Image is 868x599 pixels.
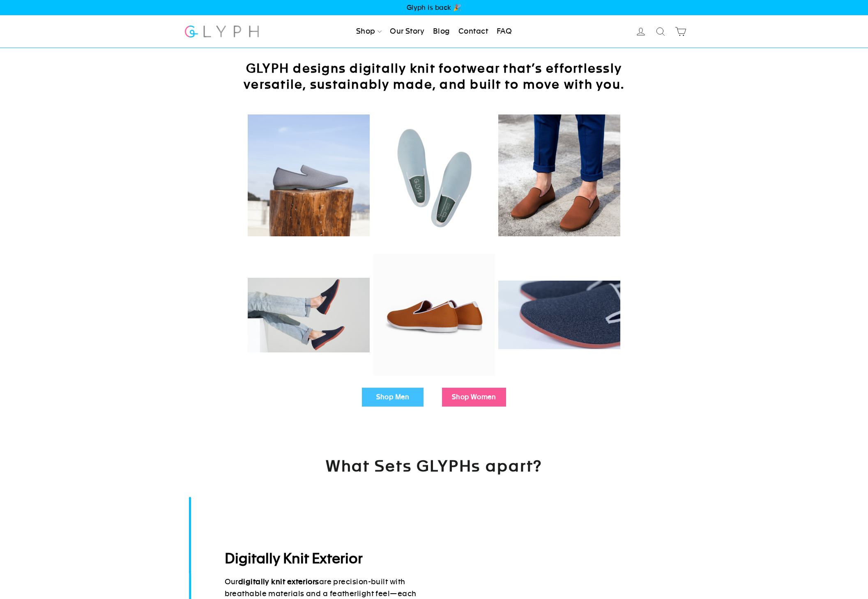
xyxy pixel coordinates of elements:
[229,60,640,92] h2: GLYPH designs digitally knit footwear that’s effortlessly versatile, sustainably made, and built ...
[353,23,385,41] a: Shop
[493,23,515,41] a: FAQ
[353,23,515,41] ul: Primary
[387,23,428,41] a: Our Story
[184,21,260,42] img: Glyph
[455,23,491,41] a: Contact
[442,388,506,407] a: Shop Women
[362,388,424,407] a: Shop Men
[225,550,422,568] h2: Digitally Knit Exterior
[430,23,454,41] a: Blog
[238,577,319,586] strong: digitally knit exteriors
[229,456,640,496] h2: What Sets GLYPHs apart?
